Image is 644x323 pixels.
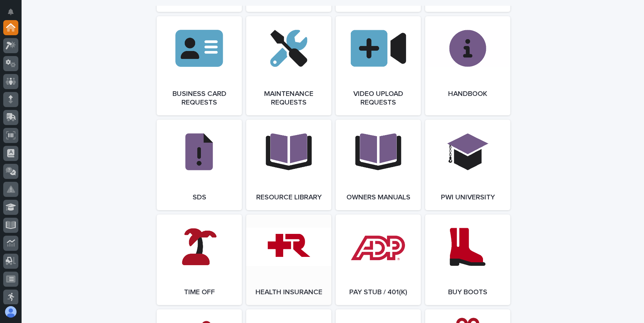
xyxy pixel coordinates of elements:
a: PWI University [425,120,510,210]
a: Business Card Requests [157,16,242,115]
a: SDS [157,120,242,210]
a: Pay Stub / 401(k) [336,214,421,305]
div: Notifications [9,9,18,20]
a: Handbook [425,16,510,115]
button: users-avatar [3,304,18,319]
a: Health Insurance [246,214,331,305]
a: Time Off [157,214,242,305]
a: Maintenance Requests [246,16,331,115]
a: Resource Library [246,120,331,210]
a: Video Upload Requests [336,16,421,115]
button: Notifications [3,4,18,19]
a: Owners Manuals [336,120,421,210]
a: Buy Boots [425,214,510,305]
